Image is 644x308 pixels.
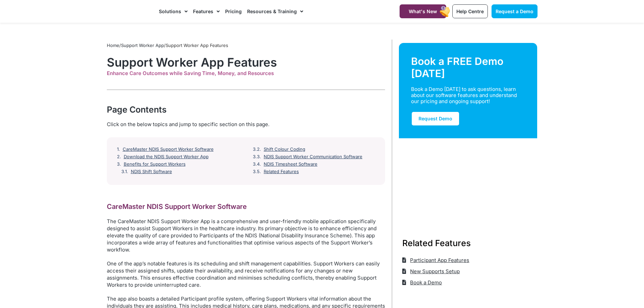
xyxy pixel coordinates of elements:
[409,8,437,14] span: What's New
[408,255,469,266] span: Participant App Features
[124,154,209,160] a: Download the NDIS Support Worker App
[452,4,488,18] a: Help Centre
[456,8,484,14] span: Help Centre
[492,4,538,18] a: Request a Demo
[107,70,385,76] div: Enhance Care Outcomes while Saving Time, Money, and Resources
[107,260,385,288] p: One of the app’s notable features is its scheduling and shift management capabilities. Support Wo...
[408,266,460,277] span: New Supports Setup
[411,86,517,104] div: Book a Demo [DATE] to ask questions, learn about our software features and understand our pricing...
[124,162,186,167] a: Benefits for Support Workers
[107,103,385,116] div: Page Contents
[131,169,172,174] a: NDIS Shift Software
[123,147,214,152] a: CareMaster NDIS Support Worker Software
[402,237,534,249] h3: Related Features
[107,55,385,69] h1: Support Worker App Features
[402,255,470,266] a: Participant App Features
[399,138,538,221] img: Support Worker and NDIS Participant out for a coffee.
[402,266,460,277] a: New Supports Setup
[107,202,385,211] h2: CareMaster NDIS Support Worker Software
[419,116,452,121] span: Request Demo
[121,43,164,48] a: Support Worker App
[264,169,299,174] a: Related Features
[408,277,442,288] span: Book a Demo
[402,277,442,288] a: Book a Demo
[411,55,525,79] div: Book a FREE Demo [DATE]
[264,147,305,152] a: Shift Colour Coding
[107,43,119,48] a: Home
[496,8,533,14] span: Request a Demo
[411,111,460,126] a: Request Demo
[107,218,385,253] p: The CareMaster NDIS Support Worker App is a comprehensive and user-friendly mobile application sp...
[107,43,228,48] span: / /
[166,43,228,48] span: Support Worker App Features
[107,121,385,128] div: Click on the below topics and jump to specific section on this page.
[400,4,446,18] a: What's New
[264,154,362,160] a: NDIS Support Worker Communication Software
[107,6,152,17] img: CareMaster Logo
[264,162,317,167] a: NDIS Timesheet Software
